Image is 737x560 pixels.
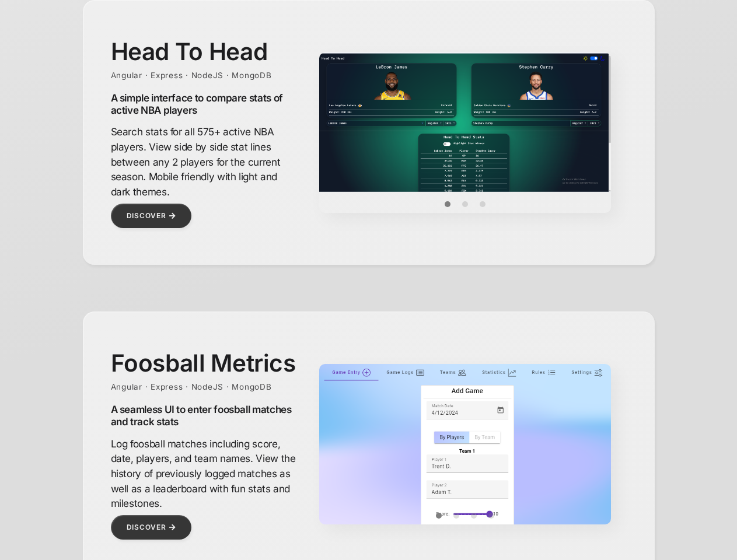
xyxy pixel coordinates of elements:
[111,382,298,391] div: Angular · Express · NodeJS · MongoDB
[111,349,298,377] h1: Foosball Metrics
[430,507,448,524] button: Item 0
[483,507,500,524] button: Item 3
[111,436,298,511] p: Log foosball matches including score, date, players, and team names. View the history of previous...
[111,515,192,540] a: Discover
[111,403,298,428] h2: A seamless UI to enter foosball matches and track stats
[111,124,298,199] p: Search stats for all 575+ active NBA players. View side by side stat lines between any 2 players ...
[111,37,298,66] h1: Head To Head
[439,195,456,213] button: Item 0
[319,52,611,192] img: 0.png
[474,195,491,213] button: Item 2
[111,92,298,116] h2: A simple interface to compare stats of active NBA players
[111,71,298,80] div: Angular · Express · NodeJS · MongoDB
[456,195,474,213] button: Item 1
[111,204,192,228] a: Discover
[448,507,465,524] button: Item 1
[465,507,483,524] button: Item 2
